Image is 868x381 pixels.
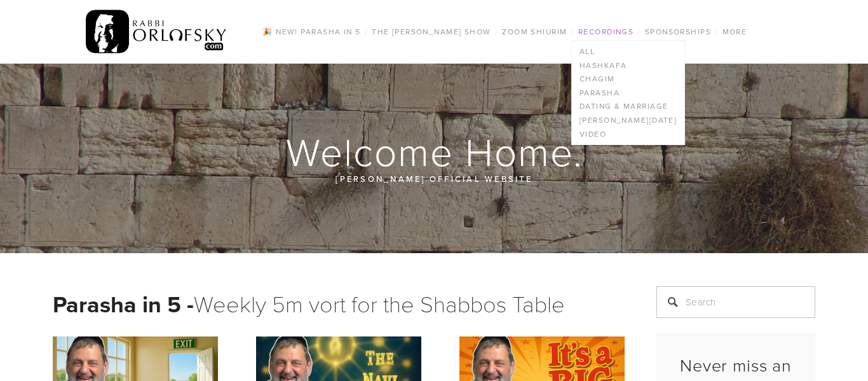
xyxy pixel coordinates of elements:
[656,286,815,318] input: Search
[572,100,684,114] a: Dating & Marriage
[498,24,571,40] a: Zoom Shiurim
[53,287,194,321] strong: Parasha in 5 -
[572,59,684,73] a: Hashkafa
[571,26,574,37] span: /
[572,86,684,100] a: Parasha
[86,7,227,57] img: RabbiOrlofsky.com
[572,113,684,127] a: [PERSON_NAME][DATE]
[572,72,684,86] a: Chagim
[495,26,498,37] span: /
[715,26,718,37] span: /
[637,26,641,37] span: /
[641,24,715,40] a: Sponsorships
[572,127,684,141] a: Video
[574,24,637,40] a: Recordings
[368,24,495,40] a: The [PERSON_NAME] Show
[53,131,817,172] h1: Welcome Home.
[365,26,368,37] span: /
[129,172,739,186] p: [PERSON_NAME] official website
[53,286,625,321] h1: Weekly 5m vort for the Shabbos Table
[259,24,364,40] a: 🎉 NEW! Parasha in 5
[719,24,751,40] a: More
[572,45,684,59] a: All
